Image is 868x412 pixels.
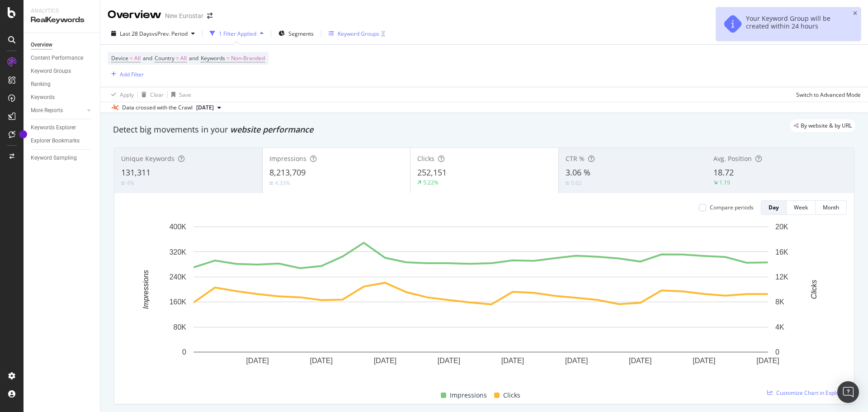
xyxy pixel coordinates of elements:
div: Add Filter [120,71,144,78]
text: 160K [170,298,187,306]
a: Keyword Groups [31,66,94,76]
div: legacy label [790,119,855,132]
span: Clicks [503,390,520,401]
div: 4% [127,179,134,187]
button: Clear [138,87,164,102]
div: Apply [120,91,134,99]
text: 240K [170,273,187,281]
div: Ranking [31,80,51,89]
text: Impressions [142,270,150,309]
div: arrow-right-arrow-left [207,13,212,19]
div: Your Keyword Group will be created within 24 hours [746,14,844,33]
a: Content Performance [31,53,94,63]
text: Clicks [810,280,818,299]
a: Overview [31,40,94,50]
div: RealKeywords [31,15,93,25]
text: [DATE] [756,357,779,365]
text: 0 [775,348,779,356]
text: 20K [775,223,788,231]
button: Keyword Groups [325,26,389,41]
svg: A chart. [122,222,840,379]
div: Data crossed with the Crawl [122,104,193,112]
text: 0 [182,348,186,356]
text: [DATE] [501,357,524,365]
div: Clear [150,91,164,99]
text: [DATE] [565,357,588,365]
div: Overview [108,7,161,23]
div: Content Performance [31,53,83,63]
span: Device [111,54,128,62]
div: New Eurostar [165,11,203,20]
span: Impressions [269,154,307,163]
text: [DATE] [693,357,715,365]
div: Explorer Bookmarks [31,136,80,146]
div: Keywords Explorer [31,123,76,133]
button: Month [816,200,847,215]
div: Switch to Advanced Mode [796,91,861,99]
text: [DATE] [438,357,460,365]
span: Last 28 Days [120,30,152,38]
div: Tooltip anchor [19,130,27,138]
div: Keyword Groups [31,66,71,76]
span: = [130,54,133,62]
button: 1 Filter Applied [206,26,267,41]
a: Ranking [31,80,94,89]
span: 131,311 [121,167,151,178]
text: [DATE] [374,357,396,365]
div: Save [179,91,191,99]
text: 8K [775,298,784,306]
div: Analytics [31,7,93,15]
div: Compare periods [710,204,754,211]
button: [DATE] [193,102,225,113]
img: Equal [566,182,569,185]
button: Switch to Advanced Mode [793,87,861,102]
span: 18.72 [713,167,734,178]
text: [DATE] [629,357,651,365]
text: 80K [174,323,187,331]
span: Segments [288,30,314,38]
span: 252,151 [417,167,447,178]
text: 16K [775,248,788,256]
text: 12K [775,273,788,281]
img: Equal [269,182,273,185]
div: Keywords [31,93,55,102]
div: Keyword Sampling [31,153,77,163]
span: = [176,54,179,62]
div: 4.33% [275,179,290,187]
span: and [143,54,152,62]
text: 400K [170,223,187,231]
span: CTR % [566,154,585,163]
div: Week [794,204,808,211]
span: = [226,54,230,62]
div: 5.22% [423,179,439,186]
span: 3.06 % [566,167,590,178]
span: Avg. Position [713,154,752,163]
div: 0.02 [571,179,582,187]
div: 1.19 [719,179,730,186]
span: All [134,52,141,65]
text: 320K [170,248,187,256]
div: Keyword Groups [338,30,379,38]
span: Country [155,54,175,62]
span: Clicks [417,154,434,163]
a: More Reports [31,106,85,115]
div: 1 Filter Applied [219,30,256,38]
span: Impressions [450,390,487,401]
button: Day [761,200,787,215]
text: [DATE] [246,357,269,365]
a: Keyword Sampling [31,153,94,163]
div: Open Intercom Messenger [837,381,859,403]
button: Segments [275,26,317,41]
a: Keywords Explorer [31,123,94,133]
a: Explorer Bookmarks [31,136,94,146]
div: Month [823,204,839,211]
span: and [189,54,198,62]
button: Save [168,87,191,102]
span: 2025 Aug. 21st [196,104,214,112]
button: Apply [108,87,134,102]
div: More Reports [31,106,63,115]
div: Day [769,204,779,211]
span: Customize Chart in Explorer [776,389,847,397]
a: Customize Chart in Explorer [767,389,847,397]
